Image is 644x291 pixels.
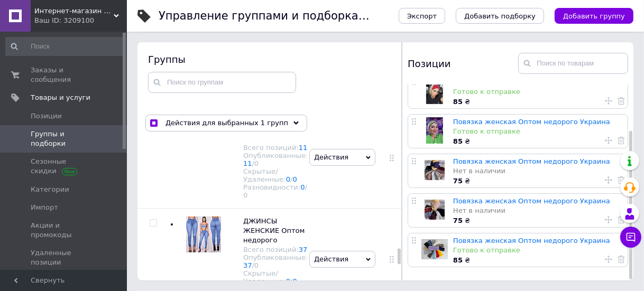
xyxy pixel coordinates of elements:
[453,206,622,215] div: Нет в наличии
[31,93,90,102] span: Товары и услуги
[34,6,114,16] span: Интернет-магазин Шапочка shapo4ka.com.ua
[555,8,633,24] button: Добавить группу
[252,261,259,269] span: /
[399,8,445,24] button: Экспорт
[453,97,622,107] div: ₴
[453,176,622,186] div: ₴
[243,261,252,269] a: 37
[618,255,625,264] a: Удалить товар
[243,159,252,167] a: 11
[165,118,288,128] span: Действия для выбранных 1 групп
[563,12,625,20] span: Добавить группу
[618,175,625,185] a: Удалить товар
[243,183,307,199] span: /
[31,221,98,240] span: Акции и промокоды
[453,137,622,146] div: ₴
[453,177,463,185] b: 75
[453,256,463,264] b: 85
[453,246,622,255] div: Готово к отправке
[299,246,308,254] a: 37
[453,98,463,106] b: 85
[243,254,308,269] div: Опубликованные:
[254,159,259,167] div: 0
[293,277,297,285] a: 0
[620,227,641,248] button: Чат с покупателем
[453,166,622,176] div: Нет в наличии
[407,12,437,20] span: Экспорт
[34,16,127,25] div: Ваш ID: 3209100
[243,183,308,199] div: Разновидности:
[159,10,374,22] h1: Управление группами и подборками
[243,167,308,183] div: Скрытые/Удаленные:
[453,127,622,136] div: Готово к отправке
[243,152,308,167] div: Опубликованные:
[290,175,297,183] span: /
[618,215,625,224] a: Удалить товар
[31,185,69,194] span: Категории
[31,111,62,121] span: Позиции
[243,217,305,244] span: ДЖИНСЫ ЖЕНСКИЕ Оптом недорого
[31,129,98,148] span: Группы и подборки
[300,183,305,191] a: 0
[243,144,308,152] div: Всего позиций:
[453,137,463,145] b: 85
[148,53,391,66] div: Группы
[314,153,348,161] span: Действия
[31,65,98,85] span: Заказы и сообщения
[186,217,221,252] img: ДЖИНСЫ ЖЕНСКИЕ Оптом недорого
[618,96,625,106] a: Удалить товар
[31,157,98,176] span: Сезонные скидки
[293,175,297,183] a: 0
[31,203,58,212] span: Импорт
[453,87,622,97] div: Готово к отправке
[456,8,544,24] button: Добавить подборку
[453,237,610,245] a: Повязка женская Оптом недорого Украина
[314,255,348,263] span: Действия
[286,175,290,183] a: 0
[243,246,308,254] div: Всего позиций:
[252,159,259,167] span: /
[464,12,536,20] span: Добавить подборку
[453,197,610,205] a: Повязка женская Оптом недорого Украина
[290,277,297,285] span: /
[254,261,259,269] div: 0
[453,216,622,226] div: ₴
[148,72,296,93] input: Поиск по группам
[5,37,124,56] input: Поиск
[618,136,625,145] a: Удалить товар
[453,217,463,224] b: 75
[453,118,610,126] a: Повязка женская Оптом недорого Украина
[286,277,290,285] a: 0
[518,53,629,74] input: Поиск по товарам
[299,144,308,152] a: 11
[453,157,610,165] a: Повязка женская Оптом недорого Украина
[408,53,518,74] div: Позиции
[31,248,98,267] span: Удаленные позиции
[243,191,247,199] div: 0
[243,269,308,285] div: Скрытые/Удаленные:
[453,256,622,265] div: ₴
